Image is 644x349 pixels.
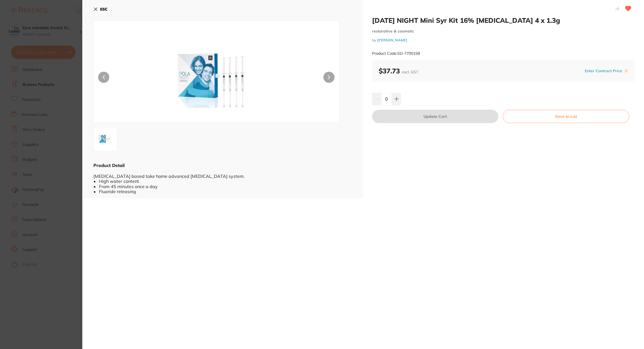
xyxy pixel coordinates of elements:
[624,69,628,73] label: i
[93,163,125,168] b: Product Detail
[379,67,418,75] b: $37.73
[143,35,290,123] img: NTkuanBn
[372,110,498,123] button: Update Cart
[377,38,407,42] a: [PERSON_NAME]
[372,29,635,34] small: restorative & cosmetic
[100,7,108,12] b: ESC
[95,129,115,149] img: NTkuanBn
[93,4,108,14] button: ESC
[402,69,418,74] span: excl. GST
[93,168,352,194] div: [MEDICAL_DATA] based take home advanced [MEDICAL_DATA] system. • High water content • From 45 min...
[372,51,420,56] small: Product Code: SD-7700159
[583,68,624,74] button: Enter Contract Price
[372,38,635,42] small: by
[503,110,629,123] button: Save to List
[372,16,635,24] h2: [DATE] NIGHT Mini Syr Kit 16% [MEDICAL_DATA] 4 x 1.3g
